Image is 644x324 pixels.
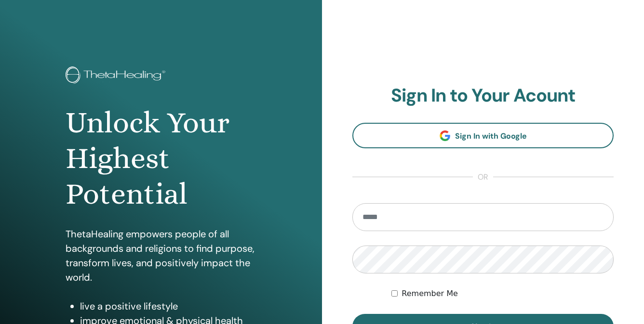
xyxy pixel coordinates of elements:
span: or [473,171,493,183]
div: Keep me authenticated indefinitely or until I manually logout [391,288,614,299]
p: ThetaHealing empowers people of all backgrounds and religions to find purpose, transform lives, a... [66,227,256,285]
label: Remember Me [402,288,458,299]
li: live a positive lifestyle [80,299,256,313]
h2: Sign In to Your Acount [352,85,614,107]
span: Sign In with Google [455,131,527,141]
h1: Unlock Your Highest Potential [66,105,256,212]
a: Sign In with Google [352,123,614,148]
